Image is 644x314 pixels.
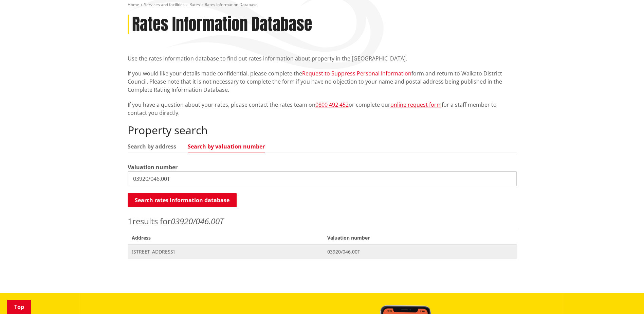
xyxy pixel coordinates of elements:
button: Search rates information database [128,193,237,207]
nav: breadcrumb [128,2,517,8]
p: If you have a question about your rates, please contact the rates team on or complete our for a s... [128,101,517,117]
h1: Rates Information Database [132,15,312,34]
h2: Property search [128,124,517,137]
a: 0800 492 452 [315,101,349,108]
p: Use the rates information database to find out rates information about property in the [GEOGRAPHI... [128,54,517,63]
a: Request to Suppress Personal Information [302,70,411,77]
a: Services and facilities [144,2,185,7]
a: Search by valuation number [188,144,265,149]
a: [STREET_ADDRESS] 03920/046.00T [128,245,517,259]
input: e.g. 03920/020.01A [128,171,517,186]
span: 1 [128,215,132,227]
iframe: Messenger Launcher [613,285,637,310]
a: Search by address [128,144,176,149]
label: Valuation number [128,163,178,171]
p: If you would like your details made confidential, please complete the form and return to Waikato ... [128,69,517,94]
a: Home [128,2,139,7]
p: results for [128,215,517,227]
span: Rates Information Database [205,2,258,7]
a: Top [7,300,31,314]
span: Valuation number [323,231,516,245]
span: 03920/046.00T [327,248,512,255]
span: Address [128,231,324,245]
em: 03920/046.00T [171,215,224,227]
span: [STREET_ADDRESS] [132,248,319,255]
a: online request form [390,101,442,108]
a: Rates [189,2,200,7]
